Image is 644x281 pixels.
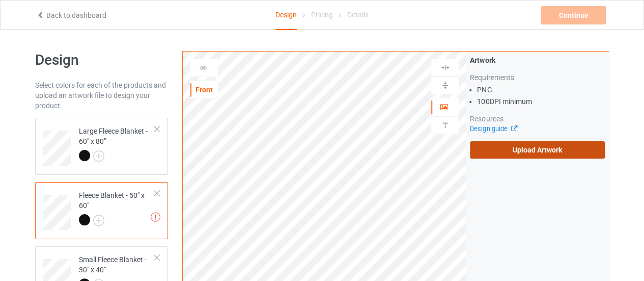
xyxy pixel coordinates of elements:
[440,63,450,72] img: svg%3E%0A
[36,11,106,19] a: Back to dashboard
[79,190,155,225] div: Fleece Blanket - 50" x 60"
[35,182,168,239] div: Fleece Blanket - 50" x 60"
[470,125,516,133] a: Design guide
[275,1,297,30] div: Design
[93,215,104,226] img: svg+xml;base64,PD94bWwgdmVyc2lvbj0iMS4wIiBlbmNvZGluZz0iVVRGLTgiPz4KPHN2ZyB3aWR0aD0iMjJweCIgaGVpZ2...
[477,85,605,95] li: PNG
[35,51,168,69] h1: Design
[190,85,218,95] div: Front
[470,55,605,65] div: Artwork
[311,1,333,29] div: Pricing
[440,120,450,130] img: svg%3E%0A
[440,81,450,90] img: svg%3E%0A
[93,150,104,162] img: svg+xml;base64,PD94bWwgdmVyc2lvbj0iMS4wIiBlbmNvZGluZz0iVVRGLTgiPz4KPHN2ZyB3aWR0aD0iMjJweCIgaGVpZ2...
[470,114,605,124] div: Resources
[470,72,605,83] div: Requirements
[151,212,160,222] img: exclamation icon
[35,80,168,111] div: Select colors for each of the products and upload an artwork file to design your product.
[35,118,168,175] div: Large Fleece Blanket - 60" x 80"
[347,1,369,29] div: Details
[477,96,605,107] li: 100 DPI minimum
[79,126,155,161] div: Large Fleece Blanket - 60" x 80"
[470,141,605,159] label: Upload Artwork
